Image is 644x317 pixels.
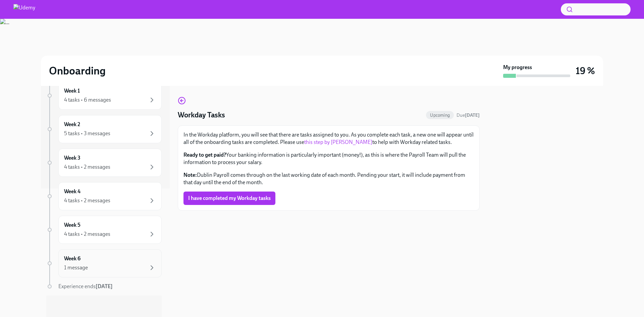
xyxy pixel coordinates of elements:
[183,172,197,178] strong: Note:
[46,82,162,110] a: Week 14 tasks • 6 messages
[64,96,111,104] div: 4 tasks • 6 messages
[64,264,88,271] div: 1 message
[183,192,275,205] button: I have completed my Workday tasks
[304,139,372,145] a: this step by [PERSON_NAME]
[457,112,480,118] span: Due
[64,121,80,128] h6: Week 2
[426,113,454,118] span: Upcoming
[183,151,474,166] p: Your banking information is particularly important (money!), as this is where the Payroll Team wi...
[13,4,35,15] img: Udemy
[46,182,162,210] a: Week 44 tasks • 2 messages
[64,221,80,229] h6: Week 5
[64,154,80,162] h6: Week 3
[178,110,225,120] h4: Workday Tasks
[46,249,162,277] a: Week 61 message
[64,197,110,204] div: 4 tasks • 2 messages
[64,87,80,95] h6: Week 1
[64,255,80,262] h6: Week 6
[183,152,226,158] strong: Ready to get paid?
[58,283,113,289] span: Experience ends
[64,163,110,171] div: 4 tasks • 2 messages
[49,64,106,77] h2: Onboarding
[576,65,595,77] h3: 19 %
[46,115,162,143] a: Week 25 tasks • 3 messages
[96,283,113,289] strong: [DATE]
[64,230,110,238] div: 4 tasks • 2 messages
[465,112,480,118] strong: [DATE]
[188,195,271,202] span: I have completed my Workday tasks
[64,188,80,195] h6: Week 4
[457,112,480,118] span: September 15th, 2025 09:00
[503,64,532,71] strong: My progress
[46,149,162,177] a: Week 34 tasks • 2 messages
[46,216,162,244] a: Week 54 tasks • 2 messages
[183,131,474,146] p: In the Workday platform, you will see that there are tasks assigned to you. As you complete each ...
[64,130,110,137] div: 5 tasks • 3 messages
[183,171,474,186] p: Dublin Payroll comes through on the last working date of each month. Pending your start, it will ...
